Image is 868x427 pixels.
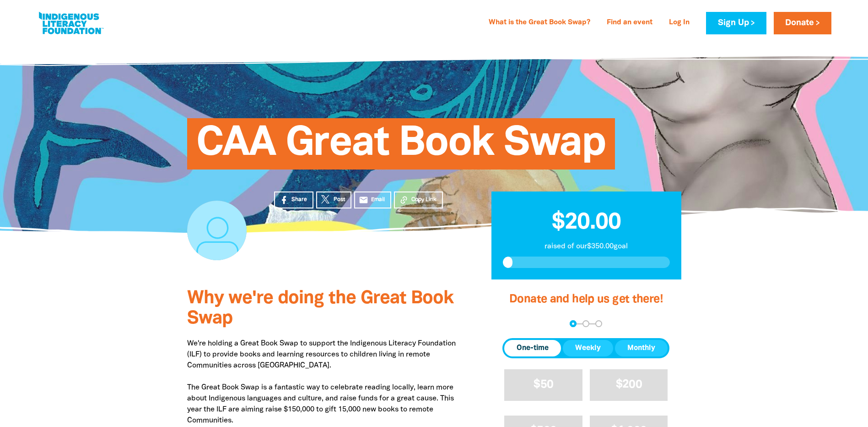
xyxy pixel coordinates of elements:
span: Post [334,196,345,204]
p: raised of our $350.00 goal [503,241,670,252]
a: Post [316,192,351,208]
button: Copy Link [394,192,443,208]
span: One-time [517,343,549,354]
button: One-time [504,340,561,356]
button: $50 [504,369,582,401]
span: $200 [616,379,642,390]
span: Why we're doing the Great Book Swap [187,290,453,327]
span: $50 [534,379,553,390]
a: What is the Great Book Swap? [483,16,596,30]
a: emailEmail [354,192,392,208]
div: Donation frequency [502,338,669,358]
button: Navigate to step 3 of 3 to enter your payment details [595,320,602,327]
span: Email [371,196,385,204]
span: CAA Great Book Swap [196,125,606,170]
button: Monthly [615,340,668,356]
a: Donate [774,12,831,34]
button: $200 [590,369,668,401]
a: Sign Up [706,12,766,34]
span: Share [291,196,307,204]
span: Copy Link [411,196,437,204]
span: Monthly [627,343,655,354]
button: Navigate to step 1 of 3 to enter your donation amount [570,320,577,327]
span: Donate and help us get there! [509,294,663,305]
i: email [359,195,368,205]
button: Navigate to step 2 of 3 to enter your details [582,320,589,327]
span: Weekly [575,343,601,354]
a: Log In [663,16,695,30]
button: Weekly [563,340,613,356]
a: Share [274,192,313,208]
span: $20.00 [552,212,621,233]
a: Find an event [601,16,658,30]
